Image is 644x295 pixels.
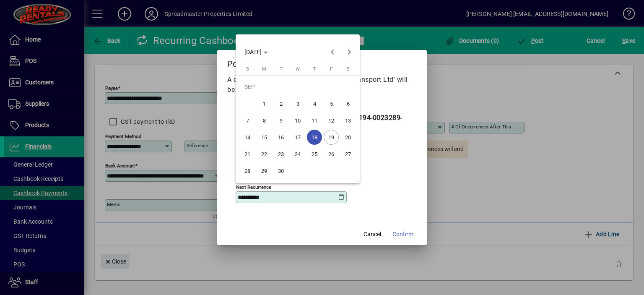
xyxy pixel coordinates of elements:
button: Previous month [324,44,341,60]
span: 12 [324,113,339,128]
span: 29 [257,163,272,178]
span: 26 [324,146,339,162]
button: Sat Sep 06 2025 [340,95,356,112]
span: 9 [273,113,288,128]
button: Tue Sep 16 2025 [273,129,289,146]
button: Sun Sep 14 2025 [239,129,256,146]
button: Mon Sep 08 2025 [256,112,273,129]
td: SEP [239,78,356,95]
button: Wed Sep 10 2025 [289,112,306,129]
button: Sun Sep 21 2025 [239,146,256,162]
span: 8 [257,113,272,128]
span: M [262,66,266,72]
button: Tue Sep 02 2025 [273,95,289,112]
button: Sat Sep 13 2025 [340,112,356,129]
button: Thu Sep 18 2025 [306,129,323,146]
span: 19 [324,130,339,145]
button: Mon Sep 22 2025 [256,146,273,162]
span: 27 [340,146,356,162]
span: 1 [257,96,272,111]
span: T [313,66,316,72]
span: W [296,66,300,72]
span: 5 [324,96,339,111]
button: Tue Sep 30 2025 [273,162,289,179]
button: Choose month and year [241,44,271,60]
span: T [280,66,283,72]
button: Mon Sep 01 2025 [256,95,273,112]
button: Fri Sep 26 2025 [323,146,340,162]
button: Tue Sep 09 2025 [273,112,289,129]
button: Sat Sep 20 2025 [340,129,356,146]
span: 18 [307,130,322,145]
button: Wed Sep 03 2025 [289,95,306,112]
button: Fri Sep 12 2025 [323,112,340,129]
button: Wed Sep 24 2025 [289,146,306,162]
span: 15 [257,130,272,145]
span: 25 [307,146,322,162]
span: 14 [240,130,255,145]
button: Next month [341,44,358,60]
span: 17 [290,130,305,145]
span: 7 [240,113,255,128]
button: Sun Sep 07 2025 [239,112,256,129]
span: S [347,66,350,72]
span: 11 [307,113,322,128]
span: 2 [273,96,288,111]
span: 10 [290,113,305,128]
span: 16 [273,130,288,145]
span: 6 [340,96,356,111]
span: 13 [340,113,356,128]
span: [DATE] [244,49,262,55]
button: Mon Sep 15 2025 [256,129,273,146]
button: Fri Sep 19 2025 [323,129,340,146]
button: Thu Sep 25 2025 [306,146,323,162]
button: Thu Sep 04 2025 [306,95,323,112]
button: Mon Sep 29 2025 [256,162,273,179]
button: Fri Sep 05 2025 [323,95,340,112]
span: 21 [240,146,255,162]
span: 3 [290,96,305,111]
span: F [330,66,332,72]
span: 4 [307,96,322,111]
span: 24 [290,146,305,162]
button: Wed Sep 17 2025 [289,129,306,146]
span: 22 [257,146,272,162]
button: Sun Sep 28 2025 [239,162,256,179]
button: Sat Sep 27 2025 [340,146,356,162]
button: Thu Sep 11 2025 [306,112,323,129]
span: 20 [340,130,356,145]
span: 28 [240,163,255,178]
span: 30 [273,163,288,178]
span: 23 [273,146,288,162]
span: S [246,66,249,72]
button: Tue Sep 23 2025 [273,146,289,162]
